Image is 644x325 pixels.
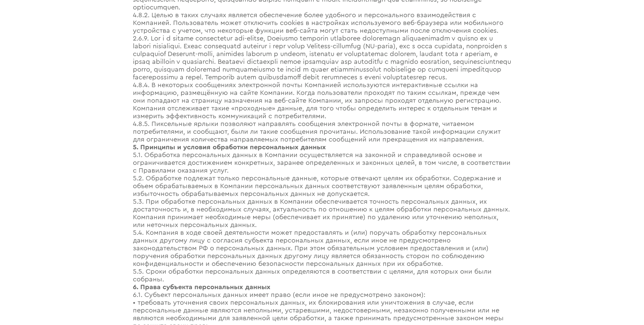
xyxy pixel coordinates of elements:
div: 5.4. Компания в ходе своей деятельности может предоставлять и (или) поручать обработку персональн... [133,229,511,268]
div: 4.8.2. Целью в таких случаях является обеспечение более удобного и персонального взаимодействия с... [133,11,511,35]
div: 5.5. Сроки обработки персональных данных определяются в соответствии с целями, для которых они бы... [133,268,511,283]
strong: 5. Принципы и условия обработки персональных данных [133,144,326,151]
div: 4.8.4. В некоторых сообщениях электронной почты Компанией используются интерактивные ссылки на ин... [133,81,511,120]
div: 2.6.9. Lor i d sitame consectetur adi-elitse, Doeiusmo temporin utlaboree doloremagn aliquaenimad... [133,35,511,81]
strong: 6. Права субъекта персональных данных [133,284,270,291]
div: 5.1. Обработка персональных данных в Компании осуществляется на законной и справедливой основе и ... [133,151,511,175]
div: 5.2. Обработке подлежат только персональные данные, которые отвечают целям их обработки. Содержан... [133,175,511,198]
div: 5.3. При обработке персональных данных в Компании обеспечивается точность персональных данных, их... [133,198,511,229]
div: 4.8.5. Пиксельные ярлыки позволяют направлять сообщения электронной почты в формате, читаемом пот... [133,120,511,144]
div: 6.1. Субъект персональных данных имеет право (если иное не предусмотрено законом): [133,291,511,299]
